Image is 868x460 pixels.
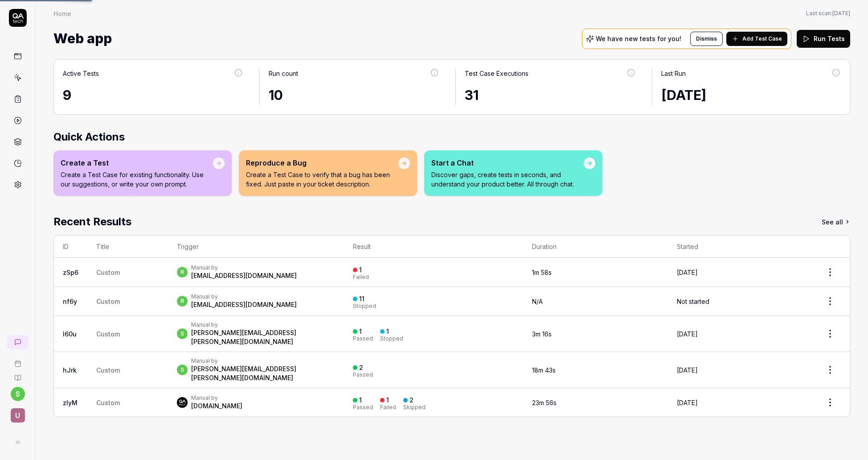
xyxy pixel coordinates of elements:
span: s [177,365,188,375]
th: ID [54,236,87,258]
div: 1 [386,327,389,336]
div: Reproduce a Bug [246,157,398,168]
span: Custom [96,298,120,305]
span: Last scan: [806,9,850,17]
div: Stopped [353,303,376,309]
time: [DATE] [677,399,698,406]
h2: Recent Results [53,214,131,230]
a: nf6y [63,298,77,305]
h2: Quick Actions [53,129,850,145]
div: Failed [353,274,369,280]
div: Run count [269,69,298,78]
div: 1 [386,396,389,404]
a: zSp6 [63,269,78,276]
div: Manual by [191,357,336,365]
div: Last Run [661,69,686,78]
div: Manual by [191,264,297,271]
p: Create a Test Case for existing functionality. Use our suggestions, or write your own prompt. [61,170,213,189]
div: Create a Test [61,157,213,168]
div: Manual by [191,293,297,300]
button: Dismiss [690,32,723,46]
time: 23m 56s [532,399,557,406]
div: [DOMAIN_NAME] [191,402,242,410]
p: Discover gaps, create tests in seconds, and understand your product better. All through chat. [431,170,584,189]
div: Active Tests [63,69,99,78]
a: See all [822,214,850,230]
span: r [177,267,188,278]
div: [EMAIL_ADDRESS][DOMAIN_NAME] [191,300,297,309]
div: [EMAIL_ADDRESS][DOMAIN_NAME] [191,271,297,280]
p: We have new tests for you! [596,36,681,42]
time: [DATE] [677,366,698,374]
time: [DATE] [661,87,706,103]
time: [DATE] [677,269,698,276]
div: Passed [353,405,373,410]
div: 2 [409,396,414,404]
div: Skipped [403,405,426,410]
a: Book a call with us [4,353,32,367]
button: Run Tests [797,30,850,48]
div: Failed [380,405,396,410]
div: Manual by [191,321,336,328]
span: Web app [53,27,112,50]
span: s [177,328,188,339]
time: 18m 43s [532,366,556,374]
a: New conversation [7,335,29,349]
time: 1m 58s [532,269,552,276]
a: I60u [63,330,77,338]
div: Manual by [191,394,242,402]
button: Add Test Case [726,32,787,46]
span: Custom [96,269,120,276]
td: Not started [668,287,811,316]
div: Passed [353,372,373,377]
p: Create a Test Case to verify that a bug has been fixed. Just paste in your ticket description. [246,170,398,189]
div: 2 [359,364,363,372]
button: s [11,387,25,401]
th: Result [344,236,523,258]
a: Documentation [4,367,32,381]
span: Custom [96,399,120,406]
time: [DATE] [677,330,698,338]
span: Add Test Case [742,35,782,43]
div: 1 [359,266,362,274]
th: Trigger [168,236,344,258]
div: [PERSON_NAME][EMAIL_ADDRESS][PERSON_NAME][DOMAIN_NAME] [191,328,336,346]
span: r [177,296,188,307]
span: Custom [96,330,120,338]
div: [PERSON_NAME][EMAIL_ADDRESS][PERSON_NAME][DOMAIN_NAME] [191,365,336,382]
div: 1 [359,396,362,404]
th: Title [87,236,168,258]
span: Custom [96,366,120,374]
span: N/A [532,298,543,305]
div: 31 [465,85,636,105]
div: 1 [359,327,362,336]
div: 11 [359,295,364,303]
div: Start a Chat [431,157,584,168]
time: 3m 16s [532,330,552,338]
div: 10 [269,85,440,105]
button: U [4,401,32,424]
div: Home [53,9,71,18]
th: Duration [523,236,668,258]
a: hJrk [63,366,77,374]
div: Passed [353,336,373,341]
div: Test Case Executions [465,69,528,78]
button: Last scan:[DATE] [806,9,850,17]
a: zIyM [63,399,78,406]
th: Started [668,236,811,258]
img: 7ccf6c19-61ad-4a6c-8811-018b02a1b829.jpg [177,397,188,408]
time: [DATE] [832,10,850,17]
div: 9 [63,85,243,105]
span: U [11,408,25,423]
div: Stopped [380,336,403,341]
